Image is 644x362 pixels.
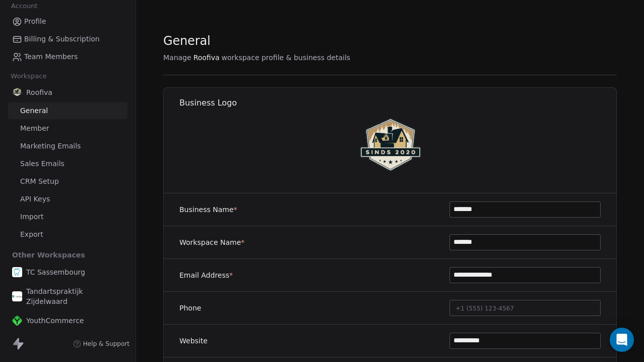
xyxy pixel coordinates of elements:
[8,209,127,225] a: Import
[83,340,130,348] span: Help & Support
[8,120,127,137] a: Member
[8,226,127,243] a: Export
[12,267,22,277] img: cropped-favo.png
[8,13,127,30] a: Profile
[179,204,237,215] label: Business Name
[12,316,22,326] img: YC%20tumbnail%20flavicon.png
[179,336,208,346] label: Website
[163,53,191,63] span: Manage
[610,328,634,352] div: Open Intercom Messenger
[358,115,423,179] img: Roofiva%20logo%20flavicon.png
[179,270,233,280] label: Email Address
[24,51,78,62] span: Team Members
[20,106,48,116] span: General
[7,69,51,84] span: Workspace
[194,53,220,63] span: Roofiva
[26,316,84,326] span: YouthCommerce
[8,31,127,47] a: Billing & Subscription
[73,340,130,348] a: Help & Support
[12,291,22,301] img: cropped-Favicon-Zijdelwaard.webp
[24,16,46,27] span: Profile
[8,156,127,172] a: Sales Emails
[20,123,49,134] span: Member
[8,48,127,65] a: Team Members
[456,305,514,312] span: +1 (555) 123-4567
[222,53,351,63] span: workspace profile & business details
[20,212,43,222] span: Import
[24,34,100,44] span: Billing & Subscription
[20,194,50,204] span: API Keys
[20,141,81,151] span: Marketing Emails
[449,300,601,316] button: +1 (555) 123-4567
[12,87,22,97] img: Roofiva%20logo%20flavicon.png
[8,191,127,208] a: API Keys
[8,173,127,190] a: CRM Setup
[26,87,52,97] span: Roofiva
[8,247,89,263] span: Other Workspaces
[179,97,617,109] h1: Business Logo
[179,303,201,313] label: Phone
[26,286,123,306] span: Tandartspraktijk Zijdelwaard
[20,229,43,240] span: Export
[20,159,65,169] span: Sales Emails
[26,267,85,277] span: TC Sassembourg
[20,176,59,187] span: CRM Setup
[163,33,211,48] span: General
[8,138,127,154] a: Marketing Emails
[179,237,244,247] label: Workspace Name
[8,102,127,119] a: General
